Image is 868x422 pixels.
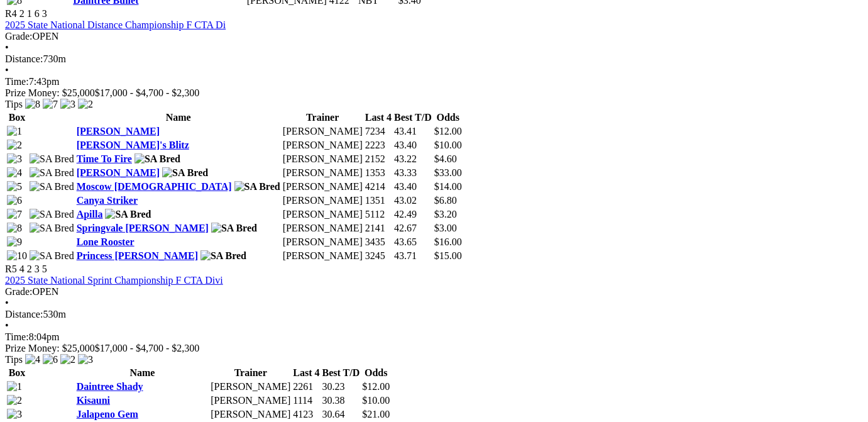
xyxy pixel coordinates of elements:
td: 43.22 [393,153,432,165]
span: Box [9,367,26,378]
div: 8:04pm [5,331,863,343]
img: 8 [7,223,22,234]
span: $16.00 [434,236,462,247]
th: Name [76,111,281,124]
td: 43.40 [393,180,432,193]
td: 2261 [292,380,320,393]
a: Time To Fire [77,153,132,164]
img: SA Bred [30,209,74,220]
a: Princess [PERSON_NAME] [77,250,198,261]
span: $12.00 [434,126,462,136]
img: SA Bred [201,250,246,262]
span: $10.00 [434,140,462,150]
td: 2223 [365,139,392,152]
span: Tips [5,99,23,109]
img: 7 [7,209,22,220]
td: [PERSON_NAME] [282,222,363,235]
td: [PERSON_NAME] [282,208,363,221]
td: 3435 [365,236,392,248]
div: 530m [5,309,863,320]
img: 2 [7,395,22,406]
span: $14.00 [434,181,462,192]
td: [PERSON_NAME] [282,194,363,207]
td: 2152 [365,153,392,165]
img: 8 [25,99,40,110]
a: Kisauni [77,395,110,406]
img: SA Bred [135,153,180,165]
img: SA Bred [234,181,280,192]
td: 43.40 [393,139,432,152]
td: [PERSON_NAME] [282,236,363,248]
td: [PERSON_NAME] [282,167,363,179]
span: $4.60 [434,153,457,164]
th: Trainer [282,111,363,124]
span: 4 2 3 5 [19,264,47,274]
span: $21.00 [362,409,390,419]
td: 5112 [365,208,392,221]
img: 6 [7,195,22,206]
a: Apilla [77,209,103,219]
span: Time: [5,76,29,87]
td: [PERSON_NAME] [282,180,363,193]
a: [PERSON_NAME]'s Blitz [77,140,189,150]
th: Odds [361,367,390,379]
td: 4123 [292,408,320,421]
td: [PERSON_NAME] [210,408,291,421]
img: 7 [43,99,58,110]
img: SA Bred [105,209,151,220]
td: 43.71 [393,250,432,262]
td: [PERSON_NAME] [210,394,291,407]
td: [PERSON_NAME] [282,125,363,138]
img: 2 [7,140,22,151]
span: Distance: [5,309,43,319]
span: $33.00 [434,167,462,178]
span: $6.80 [434,195,457,206]
td: 30.38 [322,394,361,407]
span: • [5,65,9,75]
img: 4 [25,354,40,365]
span: Grade: [5,31,33,42]
td: 7234 [365,125,392,138]
a: Lone Rooster [77,236,135,247]
th: Best T/D [322,367,361,379]
span: $17,000 - $4,700 - $2,300 [95,343,200,353]
td: 43.02 [393,194,432,207]
img: 3 [7,153,22,165]
td: [PERSON_NAME] [282,153,363,165]
a: Jalapeno Gem [77,409,138,419]
span: $3.20 [434,209,457,219]
td: 3245 [365,250,392,262]
span: 2 1 6 3 [19,8,47,19]
span: $3.00 [434,223,457,233]
span: R5 [5,264,17,274]
a: Canya Striker [77,195,138,206]
td: 42.67 [393,222,432,235]
td: 1114 [292,394,320,407]
span: • [5,320,9,331]
img: SA Bred [30,250,74,262]
a: Daintree Shady [77,381,143,392]
img: SA Bred [162,167,208,179]
img: 2 [60,354,75,365]
td: 1351 [365,194,392,207]
img: 5 [7,181,22,192]
div: 730m [5,53,863,65]
td: 30.23 [322,380,361,393]
td: [PERSON_NAME] [210,380,291,393]
a: 2025 State National Distance Championship F CTA Di [5,19,226,30]
img: SA Bred [30,167,74,179]
span: Time: [5,331,29,342]
img: 3 [60,99,75,110]
th: Name [76,367,209,379]
img: 10 [7,250,27,262]
img: 9 [7,236,22,248]
img: 3 [7,409,22,420]
span: Grade: [5,286,33,297]
img: 1 [7,126,22,137]
th: Last 4 [365,111,392,124]
div: Prize Money: $25,000 [5,343,863,354]
span: R4 [5,8,17,19]
img: SA Bred [30,153,74,165]
td: 43.41 [393,125,432,138]
th: Last 4 [292,367,320,379]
